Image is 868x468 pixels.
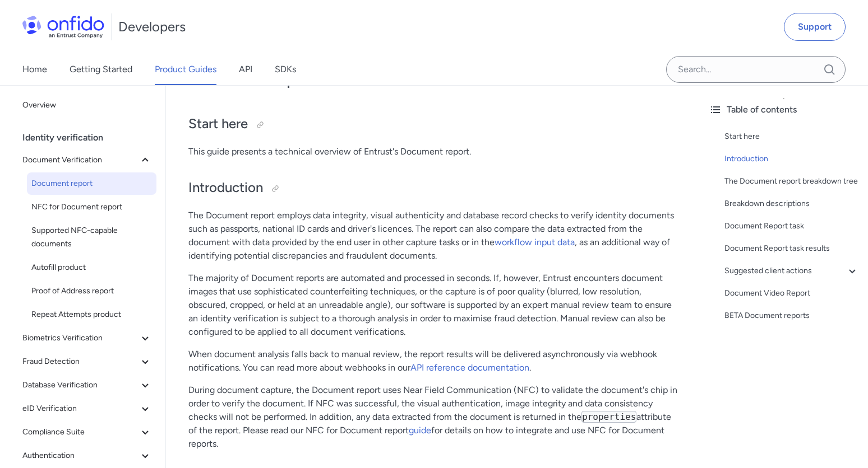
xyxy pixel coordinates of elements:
span: NFC for Document report [31,200,152,214]
span: Proof of Address report [31,284,152,298]
h2: Start here [188,115,677,134]
button: eID Verification [18,397,156,420]
a: Breakdown descriptions [724,197,859,210]
a: Getting Started [70,54,132,85]
span: Overview [22,99,152,112]
img: Onfido Logo [22,16,104,38]
a: Start here [724,130,859,143]
span: Database Verification [22,378,138,392]
code: properties [581,411,636,423]
a: Proof of Address report [27,280,156,302]
a: The Document report breakdown tree [724,175,859,188]
span: Biometrics Verification [22,331,138,345]
span: Compliance Suite [22,425,138,439]
a: Document report [27,172,156,195]
p: During document capture, the Document report uses Near Field Communication (NFC) to validate the ... [188,383,677,451]
a: Introduction [724,152,859,166]
a: Home [22,54,47,85]
a: API [239,54,252,85]
a: Document Video Report [724,287,859,300]
span: Document report [31,177,152,190]
a: Supported NFC-capable documents [27,219,156,255]
a: API reference documentation [410,362,529,373]
span: Repeat Attempts product [31,308,152,321]
p: The Document report employs data integrity, visual authenticity and database record checks to ver... [188,209,677,263]
p: When document analysis falls back to manual review, the report results will be delivered asynchro... [188,348,677,375]
a: Overview [18,94,156,116]
a: Product Guides [155,54,216,85]
a: Document Report task [724,219,859,233]
a: NFC for Document report [27,196,156,218]
a: SDKs [275,54,296,85]
a: BETA Document reports [724,309,859,322]
span: Document Verification [22,153,138,167]
div: Identity verification [22,127,161,149]
button: Database Verification [18,374,156,396]
a: Suggested client actions [724,264,859,278]
a: Support [784,13,846,41]
span: Authentication [22,449,138,462]
button: Fraud Detection [18,350,156,373]
h1: Developers [118,18,186,36]
p: The majority of Document reports are automated and processed in seconds. If, however, Entrust enc... [188,272,677,339]
input: Onfido search input field [666,56,846,83]
span: eID Verification [22,402,138,415]
button: Authentication [18,444,156,467]
a: Document Report task results [724,242,859,255]
h2: Introduction [188,179,677,198]
a: Repeat Attempts product [27,303,156,326]
span: Fraud Detection [22,355,138,368]
button: Biometrics Verification [18,327,156,349]
div: Table of contents [709,103,859,116]
button: Document Verification [18,149,156,171]
a: workflow input data [495,237,575,247]
button: Compliance Suite [18,421,156,443]
a: guide [409,425,431,436]
span: Autofill product [31,261,152,274]
a: Autofill product [27,256,156,279]
p: This guide presents a technical overview of Entrust's Document report. [188,145,677,158]
span: Supported NFC-capable documents [31,224,152,251]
